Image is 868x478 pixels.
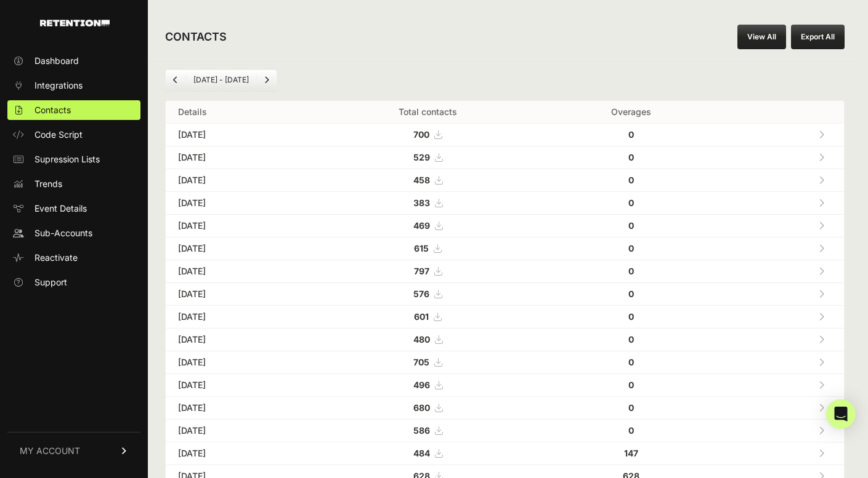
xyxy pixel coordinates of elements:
strong: 469 [413,220,430,231]
strong: 797 [414,266,429,276]
a: 484 [413,448,442,458]
a: Event Details [7,199,140,218]
a: 615 [414,243,441,253]
strong: 0 [628,334,634,345]
a: 797 [414,266,442,276]
a: Dashboard [7,51,140,71]
strong: 576 [413,289,429,299]
td: [DATE] [166,283,313,306]
a: Supression Lists [7,149,140,169]
span: MY ACCOUNT [20,445,80,457]
td: [DATE] [166,329,313,351]
span: Contacts [34,104,71,116]
span: Trends [34,178,62,190]
td: [DATE] [166,306,313,329]
td: [DATE] [166,351,313,374]
img: Retention.com [40,20,110,26]
a: Integrations [7,76,140,95]
td: [DATE] [166,374,313,397]
strong: 0 [628,311,634,322]
strong: 496 [413,380,430,390]
a: 458 [413,175,442,185]
strong: 0 [628,243,634,253]
a: Code Script [7,125,140,145]
strong: 0 [628,289,634,299]
td: [DATE] [166,215,313,237]
a: 601 [414,311,441,322]
td: [DATE] [166,260,313,283]
strong: 705 [413,357,429,367]
a: Contacts [7,100,140,120]
a: 469 [413,220,442,231]
strong: 0 [628,425,634,436]
strong: 480 [413,334,430,345]
strong: 0 [628,266,634,276]
strong: 0 [628,129,634,140]
a: 529 [413,152,442,162]
span: Event Details [34,202,87,215]
strong: 458 [413,175,430,185]
strong: 601 [414,311,429,322]
td: [DATE] [166,420,313,442]
a: 586 [413,425,442,436]
td: [DATE] [166,237,313,260]
strong: 700 [413,129,429,140]
a: Sub-Accounts [7,223,140,243]
strong: 0 [628,357,634,367]
td: [DATE] [166,397,313,420]
a: 680 [413,402,442,413]
strong: 586 [413,425,430,436]
span: Supression Lists [34,153,100,165]
a: Reactivate [7,248,140,268]
a: 383 [413,197,442,208]
strong: 0 [628,197,634,208]
a: 705 [413,357,442,367]
button: Export All [791,25,845,49]
a: Trends [7,174,140,194]
strong: 0 [628,220,634,231]
a: View All [737,25,786,49]
strong: 0 [628,152,634,162]
span: Dashboard [34,55,79,67]
th: Overages [542,101,720,124]
li: [DATE] - [DATE] [185,75,256,85]
span: Integrations [34,79,83,92]
strong: 0 [628,402,634,413]
strong: 147 [624,448,638,458]
th: Total contacts [313,101,542,124]
a: 700 [413,129,442,140]
span: Sub-Accounts [34,227,92,239]
a: MY ACCOUNT [7,432,140,469]
a: 496 [413,380,442,390]
span: Reactivate [34,252,78,264]
span: Support [34,276,67,289]
h2: CONTACTS [165,28,227,46]
strong: 680 [413,402,430,413]
a: Support [7,273,140,292]
strong: 383 [413,197,430,208]
span: Code Script [34,129,83,141]
td: [DATE] [166,169,313,192]
strong: 484 [413,448,430,458]
strong: 529 [413,152,430,162]
strong: 0 [628,380,634,390]
a: Previous [166,70,185,90]
td: [DATE] [166,124,313,146]
a: 480 [413,334,442,345]
strong: 0 [628,175,634,185]
div: Open Intercom Messenger [826,399,856,429]
td: [DATE] [166,146,313,169]
a: 576 [413,289,442,299]
td: [DATE] [166,442,313,465]
a: Next [257,70,277,90]
td: [DATE] [166,192,313,215]
strong: 615 [414,243,429,253]
th: Details [166,101,313,124]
